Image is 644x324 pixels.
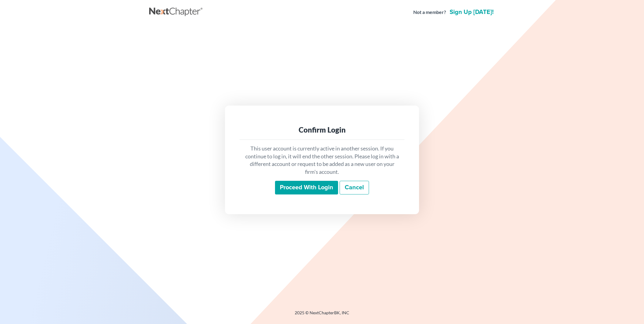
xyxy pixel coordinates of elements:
a: Sign up [DATE]! [448,9,495,15]
strong: Not a member? [413,9,446,16]
p: This user account is currently active in another session. If you continue to log in, it will end ... [244,145,400,176]
a: Cancel [340,181,369,195]
div: Confirm Login [244,125,400,135]
div: 2025 © NextChapterBK, INC [149,310,495,321]
input: Proceed with login [275,181,338,195]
